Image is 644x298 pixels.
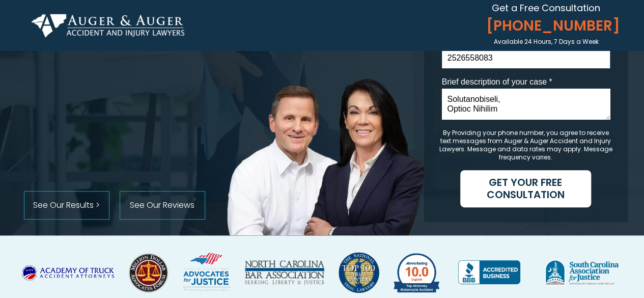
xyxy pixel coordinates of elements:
span: See Our Results > [24,200,109,210]
span: Available 24 Hours, 7 Days a Week [494,37,599,46]
img: ADVOCATES for JUSTICE [183,253,231,293]
img: Auger & Auger Accident and Injury Lawyers Founders [225,75,428,235]
span: [PHONE_NUMBER] [482,17,613,35]
span: See Our Reviews [120,200,205,210]
img: Million Dollar Advocates Forum [128,253,169,293]
button: GET YOUR FREE CONSULTATION [460,170,591,207]
img: Auger & Auger Accident and Injury Lawyers [32,14,184,37]
a: See Our Reviews [120,191,205,220]
img: Top 100 Trial Lawyers [339,252,379,293]
img: ACADEMY OF TRUCK ACCIDENT ATTORNEYS [21,265,114,281]
img: Avvo Rating 10.0 [394,253,439,292]
a: [PHONE_NUMBER] [482,14,613,38]
input: Phone* [442,48,610,68]
span: By Providing your phone number, you agree to receive text messages from Auger & Auger Accident an... [439,128,612,161]
span: GET YOUR FREE CONSULTATION [460,176,591,201]
span: Get a Free Consultation [492,2,600,14]
span: Brief description of your case * [442,77,552,86]
img: South Carolina Association forJustice [539,254,625,291]
img: BBB Accredited Business [454,254,525,291]
img: NORTH CAROLINA BAR ASSOCIATION SEEKING LIBERTY & JUSTICE [245,260,324,285]
a: See Our Results > [24,191,109,220]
